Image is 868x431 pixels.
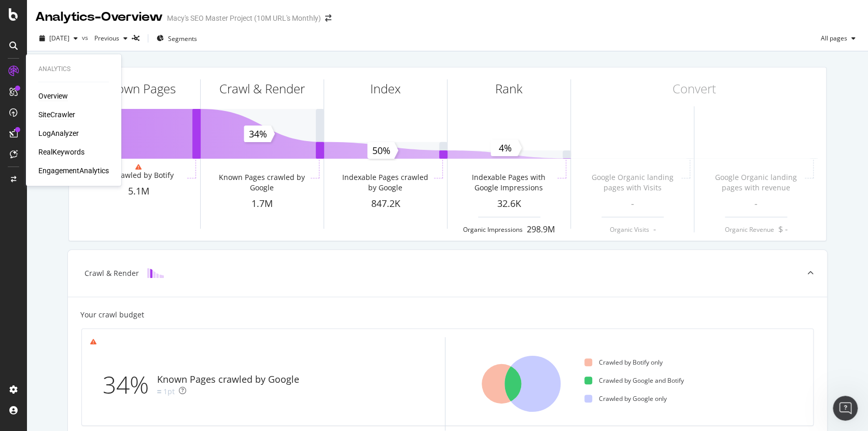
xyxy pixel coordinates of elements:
[90,30,132,47] button: Previous
[38,147,85,157] a: RealKeywords
[219,80,305,98] div: Crawl & Render
[324,197,447,211] div: 847.2K
[495,80,523,98] div: Rank
[35,30,82,47] button: [DATE]
[527,224,555,235] div: 298.9M
[90,34,119,43] span: Previous
[77,185,200,198] div: 5.1M
[102,80,176,98] div: Known Pages
[157,390,161,393] img: Equal
[201,197,324,211] div: 1.7M
[38,109,75,120] a: SiteCrawler
[339,172,431,193] div: Indexable Pages crawled by Google
[584,376,683,385] div: Crawled by Google and Botify
[38,128,79,138] a: LogAnalyzer
[584,358,662,367] div: Crawled by Botify only
[215,172,308,193] div: Known Pages crawled by Google
[35,8,163,26] div: Analytics - Overview
[817,34,847,43] span: All pages
[82,33,90,42] span: vs
[152,30,201,47] button: Segments
[463,225,523,234] div: Organic Impressions
[85,268,139,279] div: Crawl & Render
[92,170,174,180] div: Pages crawled by Botify
[370,80,401,98] div: Index
[49,34,69,43] span: 2025 Sep. 4th
[80,310,144,320] div: Your crawl budget
[103,368,157,402] div: 34%
[38,65,109,74] div: Analytics
[447,197,570,211] div: 32.6K
[325,15,331,22] div: arrow-right-arrow-left
[163,386,175,397] div: 1pt
[817,30,860,47] button: All pages
[168,34,197,43] span: Segments
[147,268,164,278] img: block-icon
[462,172,555,193] div: Indexable Pages with Google Impressions
[157,373,299,386] div: Known Pages crawled by Google
[38,91,68,101] a: Overview
[38,165,109,176] a: EngagementAnalytics
[584,394,666,403] div: Crawled by Google only
[167,13,321,23] div: Macy's SEO Master Project (10M URL's Monthly)
[833,396,858,421] iframe: Intercom live chat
